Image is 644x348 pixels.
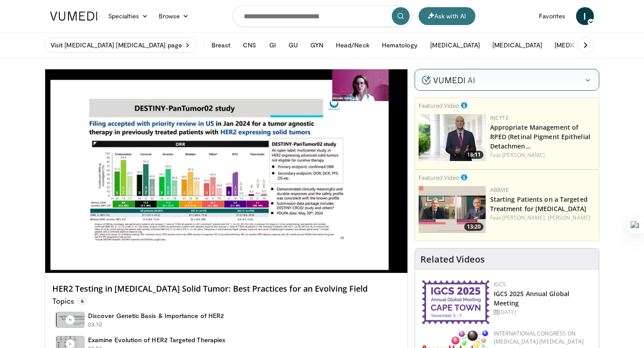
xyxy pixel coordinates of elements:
a: 18:11 [419,114,486,161]
img: dfb61434-267d-484a-acce-b5dc2d5ee040.150x105_q85_crop-smart_upscale.jpg [419,114,486,161]
a: IGCS 2025 Annual Global Meeting [494,289,569,307]
h4: Discover Genetic Basis & Importance of HER2 [88,312,224,320]
div: Feat. [490,151,595,159]
img: VuMedi Logo [50,12,97,21]
a: I [576,7,594,25]
button: [MEDICAL_DATA] [425,36,485,54]
a: [PERSON_NAME] [502,151,545,159]
img: vumedi-ai-logo.v2.svg [422,76,475,85]
span: 13:20 [464,223,483,231]
input: Search topics, interventions [233,5,411,27]
a: Incyte [490,114,509,122]
h4: HER2 Testing in [MEDICAL_DATA] Solid Tumor: Best Practices for an Evolving Field [52,284,400,294]
h4: Related Videos [420,254,485,265]
a: IGCS [494,280,506,288]
span: 6 [77,297,87,306]
div: Feat. [490,214,595,222]
a: International Congress on [MEDICAL_DATA] [MEDICAL_DATA] [494,330,584,345]
a: [PERSON_NAME], [502,214,546,221]
a: Favorites [534,7,571,25]
button: [MEDICAL_DATA] [549,36,610,54]
button: Head/Neck [330,36,375,54]
button: GI [264,36,281,54]
small: Featured Video [419,174,459,182]
p: Topics [52,297,87,306]
div: [DATE] [494,308,592,316]
a: Visit [MEDICAL_DATA] [MEDICAL_DATA] page [45,38,197,53]
button: Ask with AI [419,7,475,25]
img: 680d42be-3514-43f9-8300-e9d2fda7c814.png.150x105_q85_autocrop_double_scale_upscale_version-0.2.png [422,280,489,324]
a: Browse [153,7,195,25]
a: Specialties [103,7,153,25]
h4: Examine Evolution of HER2 Targeted Therapies [88,336,225,344]
button: GU [283,36,303,54]
a: [PERSON_NAME] [548,214,590,221]
button: Play Video [146,127,307,215]
img: 6ca01499-7cce-452c-88aa-23c3ba7ab00f.png.150x105_q85_crop-smart_upscale.png [419,186,486,233]
button: Hematology [377,36,424,54]
a: Starting Patients on a Targeted Treatment for [MEDICAL_DATA] [490,195,588,213]
span: 18:11 [464,151,483,159]
button: [MEDICAL_DATA] [487,36,547,54]
p: 03:10 [88,321,102,329]
a: AbbVie [490,186,509,194]
video-js: Video Player [45,69,407,273]
a: 13:20 [419,186,486,233]
button: GYN [305,36,329,54]
small: Featured Video [419,102,459,110]
button: CNS [237,36,262,54]
a: Appropriate Management of RPED (Retinal Pigment Epithelial Detachmen… [490,123,590,150]
button: Breast [206,36,236,54]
